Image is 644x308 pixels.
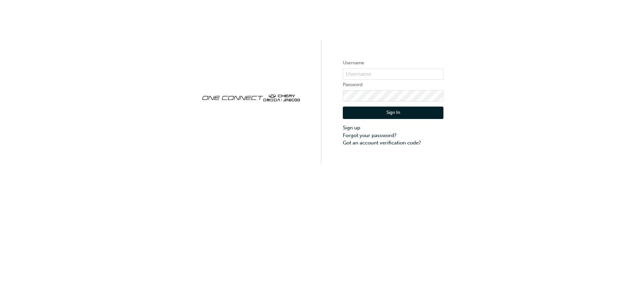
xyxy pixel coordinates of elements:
[343,124,443,132] a: Sign up
[343,59,443,67] label: Username
[343,107,443,119] button: Sign In
[343,81,443,89] label: Password
[201,88,301,106] img: oneconnect
[343,68,443,80] input: Username
[343,132,443,139] a: Forgot your password?
[343,139,443,147] a: Got an account verification code?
